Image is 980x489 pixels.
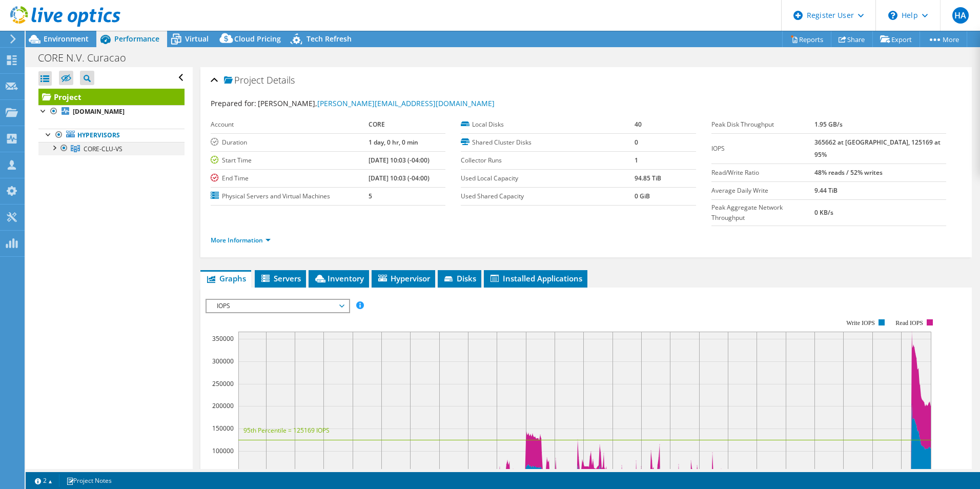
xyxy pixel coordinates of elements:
[73,107,125,116] b: [DOMAIN_NAME]
[185,34,209,44] span: Virtual
[212,401,234,410] text: 200000
[211,137,369,148] label: Duration
[711,168,814,178] label: Read/Write Ratio
[369,192,372,200] b: 5
[369,138,418,147] b: 1 day, 0 hr, 0 min
[38,142,185,155] a: CORE-CLU-VS
[461,119,635,130] label: Local Disks
[814,138,941,159] b: 365662 at [GEOGRAPHIC_DATA], 125169 at 95%
[920,31,967,47] a: More
[211,155,369,166] label: Start Time
[243,426,330,435] text: 95th Percentile = 125169 IOPS
[317,98,495,108] a: [PERSON_NAME][EMAIL_ADDRESS][DOMAIN_NAME]
[461,137,635,148] label: Shared Cluster Disks
[267,74,295,86] span: Details
[872,31,920,47] a: Export
[211,191,369,201] label: Physical Servers and Virtual Machines
[211,98,256,108] label: Prepared for:
[314,273,364,283] span: Inventory
[461,155,635,166] label: Collector Runs
[369,120,385,129] b: CORE
[28,474,59,487] a: 2
[888,11,897,20] svg: \n
[212,379,234,388] text: 250000
[711,119,814,130] label: Peak Disk Throughput
[211,236,271,244] a: More Information
[369,174,430,182] b: [DATE] 10:03 (-04:00)
[114,34,159,44] span: Performance
[814,120,843,129] b: 1.95 GB/s
[258,98,495,108] span: [PERSON_NAME],
[212,334,234,343] text: 350000
[44,34,89,44] span: Environment
[224,75,264,86] span: Project
[635,156,638,165] b: 1
[461,173,635,184] label: Used Local Capacity
[635,174,661,182] b: 94.85 TiB
[782,31,831,47] a: Reports
[38,89,185,105] a: Project
[307,34,352,44] span: Tech Refresh
[635,138,638,147] b: 0
[206,273,246,283] span: Graphs
[377,273,430,283] span: Hypervisor
[831,31,873,47] a: Share
[443,273,476,283] span: Disks
[59,474,119,487] a: Project Notes
[38,105,185,118] a: [DOMAIN_NAME]
[33,52,142,64] h1: CORE N.V. Curacao
[635,120,642,129] b: 40
[369,156,430,165] b: [DATE] 10:03 (-04:00)
[212,300,343,312] span: IOPS
[38,129,185,142] a: Hypervisors
[711,186,814,196] label: Average Daily Write
[260,273,301,283] span: Servers
[711,202,814,223] label: Peak Aggregate Network Throughput
[489,273,582,283] span: Installed Applications
[846,319,875,327] text: Write IOPS
[212,357,234,365] text: 300000
[814,208,833,217] b: 0 KB/s
[814,168,883,177] b: 48% reads / 52% writes
[952,7,969,24] span: HA
[711,144,814,154] label: IOPS
[814,186,838,195] b: 9.44 TiB
[211,119,369,130] label: Account
[461,191,635,201] label: Used Shared Capacity
[211,173,369,184] label: End Time
[212,424,234,433] text: 150000
[84,145,122,153] span: CORE-CLU-VS
[895,319,923,327] text: Read IOPS
[212,446,234,455] text: 100000
[635,192,650,200] b: 0 GiB
[234,34,281,44] span: Cloud Pricing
